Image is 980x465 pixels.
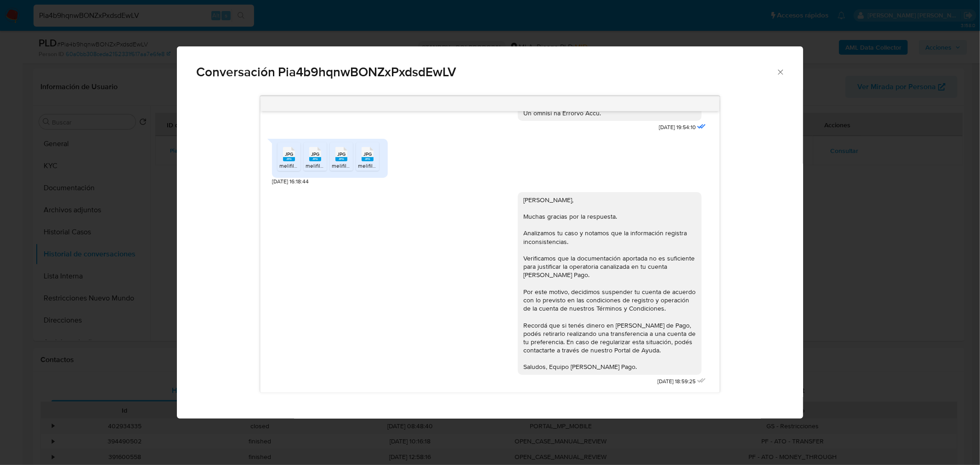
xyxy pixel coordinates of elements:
span: [DATE] 18:59:25 [657,378,696,386]
span: JPG [363,151,372,157]
span: JPG [311,151,319,157]
span: [DATE] 19:54:10 [659,124,696,131]
span: Conversación Pia4b9hqnwBONZxPxdsdEwLV [196,66,776,79]
span: melifile8293494097116341868.jpg [332,162,415,170]
span: JPG [337,151,346,157]
span: melifile1278472462894225960.jpg [358,162,444,170]
span: melifile5303908401842761784.jpg [306,162,390,170]
span: [DATE] 16:18:44 [272,178,309,186]
span: melifile4538028815070110576.jpg [279,162,363,170]
span: JPG [285,151,293,157]
div: [PERSON_NAME], Muchas gracias por la respuesta. Analizamos tu caso y notamos que la información r... [523,196,696,371]
button: Cerrar [776,68,784,76]
div: Comunicación [177,46,804,419]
